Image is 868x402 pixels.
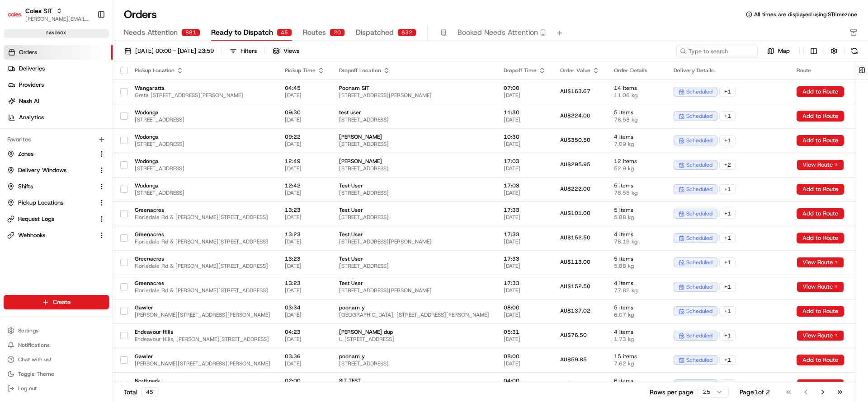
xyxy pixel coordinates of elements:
[4,132,109,147] div: Favorites
[797,257,844,268] button: View Route
[7,7,22,22] img: Coles SIT
[614,165,659,172] span: 52.9 kg
[740,388,770,397] div: Page 1 of 2
[135,189,270,196] span: [STREET_ADDRESS]
[686,332,712,339] span: scheduled
[797,306,844,317] button: Add to Route
[339,377,489,384] span: SIT TEST
[135,311,270,318] span: [PERSON_NAME][STREET_ADDRESS][PERSON_NAME]
[686,112,712,120] span: scheduled
[848,45,861,57] button: Refresh
[797,86,844,97] button: Add to Route
[135,84,270,92] span: Wangaratta
[135,280,270,287] span: Greenacres
[18,231,45,239] span: Webhooks
[614,280,659,287] span: 4 items
[686,234,712,242] span: scheduled
[285,189,325,196] span: [DATE]
[339,231,489,238] span: Test User
[339,360,489,367] span: [STREET_ADDRESS]
[754,11,857,18] span: All times are displayed using IST timezone
[614,158,659,165] span: 12 items
[614,92,659,99] span: 11.06 kg
[504,84,546,92] span: 07:00
[135,92,270,99] span: Greta [STREET_ADDRESS][PERSON_NAME]
[135,67,270,74] div: Pickup Location
[686,88,712,95] span: scheduled
[719,306,736,316] div: + 1
[504,377,546,384] span: 04:00
[719,355,736,365] div: + 1
[339,84,489,92] span: Poonam SIT
[285,280,325,287] span: 13:23
[90,50,109,56] span: Pylon
[4,368,109,380] button: Toggle Theme
[4,179,109,194] button: Shifts
[339,92,489,99] span: [STREET_ADDRESS][PERSON_NAME]
[7,166,94,174] a: Delivery Windows
[181,28,200,37] div: 881
[25,6,52,15] span: Coles SIT
[797,281,844,292] button: View Route
[614,304,659,311] span: 5 items
[504,304,546,311] span: 08:00
[339,336,489,343] span: U [STREET_ADDRESS]
[18,370,54,378] span: Toggle Theme
[719,379,736,389] div: + 1
[686,161,712,168] span: scheduled
[560,307,590,314] span: AU$137.02
[277,28,292,37] div: 45
[650,388,693,397] p: Rows per page
[285,158,325,165] span: 12:49
[560,67,599,74] div: Order Value
[339,206,489,214] span: Test User
[339,133,489,140] span: [PERSON_NAME]
[797,330,844,341] button: View Route
[285,336,325,343] span: [DATE]
[4,163,109,178] button: Delivery Windows
[4,353,109,366] button: Chat with us!
[614,328,659,336] span: 4 items
[339,287,489,294] span: [STREET_ADDRESS][PERSON_NAME]
[25,15,90,23] button: [PERSON_NAME][EMAIL_ADDRESS][DOMAIN_NAME]
[778,47,790,55] span: Map
[285,206,325,214] span: 13:23
[64,49,109,56] a: Powered byPylon
[19,97,39,105] span: Nash AI
[614,67,659,74] div: Order Details
[7,199,94,207] a: Pickup Locations
[19,65,45,73] span: Deliveries
[686,356,712,364] span: scheduled
[135,116,270,123] span: [STREET_ADDRESS]
[285,262,325,270] span: [DATE]
[124,387,158,397] div: Total
[504,360,546,367] span: [DATE]
[339,238,489,245] span: [STREET_ADDRESS][PERSON_NAME]
[211,27,273,38] span: Ready to Dispatch
[18,182,33,191] span: Shifts
[614,206,659,214] span: 5 items
[719,87,736,97] div: + 1
[676,45,758,57] input: Type to search
[560,161,590,168] span: AU$295.95
[797,355,844,365] button: Add to Route
[135,47,214,55] span: [DATE] 00:00 - [DATE] 23:59
[285,214,325,221] span: [DATE]
[614,287,659,294] span: 77.82 kg
[339,262,489,270] span: [STREET_ADDRESS]
[4,147,109,161] button: Zones
[560,380,590,388] span: AU$156.90
[504,133,546,140] span: 10:30
[339,304,489,311] span: poonam y
[226,45,261,57] button: Filters
[686,308,712,315] span: scheduled
[18,341,50,349] span: Notifications
[614,353,659,360] span: 15 items
[458,27,538,38] span: Booked Needs Attention
[4,339,109,351] button: Notifications
[339,116,489,123] span: [STREET_ADDRESS]
[135,360,270,367] span: [PERSON_NAME][STREET_ADDRESS][PERSON_NAME]
[124,27,178,38] span: Needs Attention
[560,210,590,217] span: AU$101.00
[53,298,71,306] span: Create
